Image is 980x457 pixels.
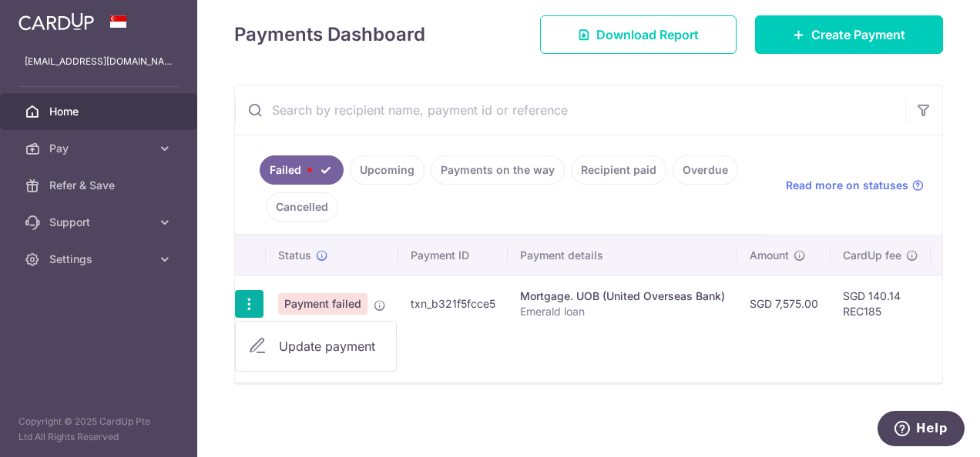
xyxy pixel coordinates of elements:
[398,235,508,275] th: Payment ID
[278,248,311,263] span: Status
[877,411,965,449] iframe: Opens a widget where you can find more information
[49,141,151,156] span: Pay
[350,155,425,185] a: Upcoming
[235,85,905,135] input: Search by recipient name, payment id or reference
[831,275,931,332] td: SGD 140.14 REC185
[18,12,94,31] img: CardUp
[843,248,901,263] span: CardUp fee
[431,155,565,185] a: Payments on the way
[540,15,737,54] a: Download Report
[508,235,737,275] th: Payment details
[673,155,738,185] a: Overdue
[398,275,508,332] td: txn_b321f5fcce5
[750,248,789,263] span: Amount
[520,304,725,319] p: Emerald loan
[25,54,173,69] p: [EMAIL_ADDRESS][DOMAIN_NAME]
[596,25,699,44] span: Download Report
[49,215,151,230] span: Support
[755,15,943,54] a: Create Payment
[786,178,924,193] a: Read more on statuses
[278,293,367,315] span: Payment failed
[260,155,344,185] a: Failed
[234,21,425,48] h4: Payments Dashboard
[520,289,725,304] div: Mortgage. UOB (United Overseas Bank)
[571,155,666,185] a: Recipient paid
[737,275,831,332] td: SGD 7,575.00
[49,252,151,267] span: Settings
[786,178,908,193] span: Read more on statuses
[811,25,905,44] span: Create Payment
[49,178,151,193] span: Refer & Save
[266,192,338,222] a: Cancelled
[49,104,151,119] span: Home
